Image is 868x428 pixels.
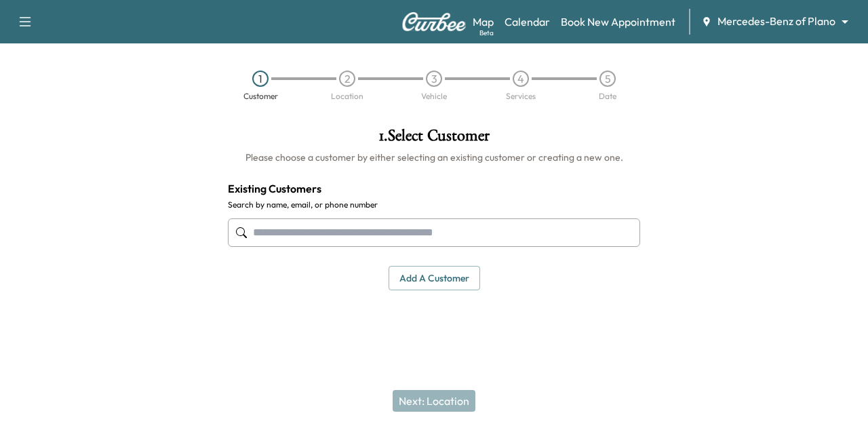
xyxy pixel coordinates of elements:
h6: Please choose a customer by either selecting an existing customer or creating a new one. [228,151,640,164]
label: Search by name, email, or phone number [228,199,640,210]
div: 3 [426,71,442,87]
div: 1 [252,71,269,87]
h1: 1 . Select Customer [228,128,640,151]
h4: Existing Customers [228,180,640,197]
div: Beta [479,28,494,38]
a: Calendar [505,14,550,30]
img: Curbee Logo [401,12,467,31]
div: Customer [243,92,278,100]
span: Mercedes-Benz of Plano [717,14,835,29]
a: MapBeta [473,14,494,30]
div: Services [506,92,536,100]
div: 2 [339,71,355,87]
div: 4 [513,71,529,87]
div: Vehicle [421,92,447,100]
div: 5 [599,71,616,87]
div: Location [331,92,363,100]
div: Date [599,92,616,100]
a: Book New Appointment [561,14,675,30]
button: Add a customer [389,266,480,291]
